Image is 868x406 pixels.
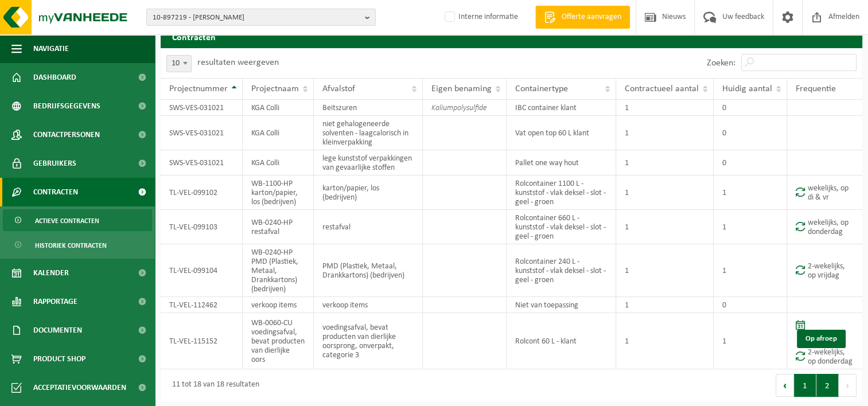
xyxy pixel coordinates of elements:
[33,34,69,63] span: Navigatie
[314,244,423,297] td: PMD (Plastiek, Metaal, Drankkartons) (bedrijven)
[33,259,69,287] span: Kalender
[314,116,423,150] td: niet gehalogeneerde solventen - laagcalorisch in kleinverpakking
[166,55,192,72] span: 10
[35,235,107,256] span: Historiek contracten
[33,287,77,316] span: Rapportage
[314,297,423,313] td: verkoop items
[197,58,279,67] label: resultaten weergeven
[167,56,191,72] span: 10
[787,210,862,244] td: wekelijks, op donderdag
[243,175,314,210] td: WB-1100-HP karton/papier, los (bedrijven)
[153,9,360,26] span: 10-897219 - [PERSON_NAME]
[161,116,243,150] td: SWS-VES-031021
[507,210,617,244] td: Rolcontainer 660 L - kunststof - vlak deksel - slot - geel - groen
[161,175,243,210] td: TL-VEL-099102
[243,210,314,244] td: WB-0240-HP restafval
[616,297,714,313] td: 1
[431,104,487,112] i: Kaliumpolysulfide
[616,210,714,244] td: 1
[243,150,314,175] td: KGA Colli
[616,100,714,116] td: 1
[797,330,846,348] a: Op afroep
[507,100,617,116] td: IBC container klant
[33,345,85,373] span: Product Shop
[515,84,568,93] span: Containertype
[776,374,794,397] button: Previous
[714,297,787,313] td: 0
[507,116,617,150] td: Vat open top 60 L klant
[559,11,624,23] span: Offerte aanvragen
[243,244,314,297] td: WB-0240-HP PMD (Plastiek, Metaal, Drankkartons) (bedrijven)
[714,116,787,150] td: 0
[714,244,787,297] td: 1
[33,63,76,92] span: Dashboard
[169,84,228,93] span: Projectnummer
[314,175,423,210] td: karton/papier, los (bedrijven)
[161,297,243,313] td: TL-VEL-112462
[33,92,100,120] span: Bedrijfsgegevens
[243,297,314,313] td: verkoop items
[787,175,862,210] td: wekelijks, op di & vr
[166,375,259,396] div: 11 tot 18 van 18 resultaten
[33,373,126,402] span: Acceptatievoorwaarden
[507,297,617,313] td: Niet van toepassing
[507,313,617,369] td: Rolcont 60 L - klant
[161,100,243,116] td: SWS-VES-031021
[3,234,152,256] a: Historiek contracten
[507,175,617,210] td: Rolcontainer 1100 L - kunststof - vlak deksel - slot - geel - groen
[146,9,376,26] button: 10-897219 - [PERSON_NAME]
[722,84,772,93] span: Huidig aantal
[251,84,299,93] span: Projectnaam
[816,374,839,397] button: 2
[616,313,714,369] td: 1
[707,58,735,68] label: Zoeken:
[714,210,787,244] td: 1
[616,150,714,175] td: 1
[161,210,243,244] td: TL-VEL-099103
[314,100,423,116] td: Beitszuren
[442,9,518,26] label: Interne informatie
[616,116,714,150] td: 1
[161,150,243,175] td: SWS-VES-031021
[625,84,699,93] span: Contractueel aantal
[35,210,99,232] span: Actieve contracten
[714,100,787,116] td: 0
[794,374,816,397] button: 1
[714,313,787,369] td: 1
[243,116,314,150] td: KGA Colli
[507,150,617,175] td: Pallet one way hout
[616,175,714,210] td: 1
[33,149,76,178] span: Gebruikers
[431,84,492,93] span: Eigen benaming
[243,313,314,369] td: WB-0060-CU voedingsafval, bevat producten van dierlijke oors
[161,244,243,297] td: TL-VEL-099104
[535,6,630,29] a: Offerte aanvragen
[161,313,243,369] td: TL-VEL-115152
[161,25,862,48] h2: Contracten
[787,244,862,297] td: 2-wekelijks, op vrijdag
[33,316,82,345] span: Documenten
[714,150,787,175] td: 0
[314,313,423,369] td: voedingsafval, bevat producten van dierlijke oorsprong, onverpakt, categorie 3
[507,244,617,297] td: Rolcontainer 240 L - kunststof - vlak deksel - slot - geel - groen
[33,178,78,206] span: Contracten
[796,84,836,93] span: Frequentie
[839,374,857,397] button: Next
[243,100,314,116] td: KGA Colli
[787,313,862,369] td: 2-wekelijks, op donderdag
[322,84,355,93] span: Afvalstof
[714,175,787,210] td: 1
[3,209,152,231] a: Actieve contracten
[33,120,100,149] span: Contactpersonen
[314,150,423,175] td: lege kunststof verpakkingen van gevaarlijke stoffen
[314,210,423,244] td: restafval
[616,244,714,297] td: 1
